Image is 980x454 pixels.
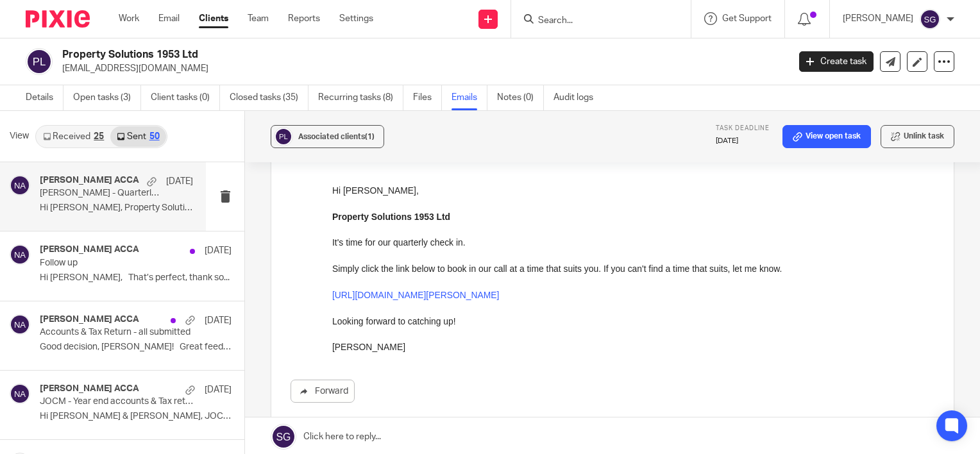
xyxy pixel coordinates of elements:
[452,85,487,110] a: Emails
[365,133,375,140] span: (1)
[40,175,139,186] h4: [PERSON_NAME] ACCA
[94,132,104,141] div: 25
[205,314,232,327] p: [DATE]
[40,396,193,407] p: JOCM - Year end accounts & Tax return to review
[26,85,63,110] a: Details
[230,85,308,110] a: Closed tasks (35)
[40,188,162,199] p: [PERSON_NAME] - Quarterly catch up! 🚀
[205,383,232,396] p: [DATE]
[110,126,165,147] a: Sent50
[497,85,544,110] a: Notes (0)
[40,314,139,325] h4: [PERSON_NAME] ACCA
[799,51,874,72] a: Create task
[40,383,139,394] h4: [PERSON_NAME] ACCA
[62,62,780,75] p: [EMAIL_ADDRESS][DOMAIN_NAME]
[537,15,652,27] input: Search
[10,175,30,196] img: svg%3E
[413,85,442,110] a: Files
[40,203,193,214] p: Hi [PERSON_NAME], Property Solutions 1953 Ltd ...
[782,125,871,148] a: View open task
[298,133,375,140] span: Associated clients
[553,85,603,110] a: Audit logs
[291,380,355,403] a: Forward
[271,125,384,148] button: Associated clients(1)
[40,273,232,283] p: Hi [PERSON_NAME], That’s perfect, thank so...
[149,132,160,141] div: 50
[288,12,320,25] a: Reports
[318,85,403,110] a: Recurring tasks (8)
[10,244,30,265] img: svg%3E
[40,411,232,422] p: Hi [PERSON_NAME] & [PERSON_NAME], JOCM Holdings Ltd -...
[274,127,293,146] img: svg%3E
[119,12,139,25] a: Work
[151,85,220,110] a: Client tasks (0)
[166,175,193,188] p: [DATE]
[73,85,141,110] a: Open tasks (3)
[10,314,30,335] img: svg%3E
[920,9,940,29] img: svg%3E
[37,126,110,147] a: Received25
[40,342,232,353] p: Good decision, [PERSON_NAME]! Great feedback...
[881,125,954,148] button: Unlink task
[722,14,772,23] span: Get Support
[62,48,636,62] h2: Property Solutions 1953 Ltd
[26,48,53,75] img: svg%3E
[716,136,770,146] p: [DATE]
[716,125,770,131] span: Task deadline
[40,258,193,269] p: Follow up
[40,327,193,338] p: Accounts & Tax Return - all submitted
[40,244,139,255] h4: [PERSON_NAME] ACCA
[10,130,29,143] span: View
[205,244,232,257] p: [DATE]
[248,12,269,25] a: Team
[10,383,30,404] img: svg%3E
[158,12,180,25] a: Email
[339,12,373,25] a: Settings
[26,10,90,28] img: Pixie
[843,12,913,25] p: [PERSON_NAME]
[199,12,228,25] a: Clients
